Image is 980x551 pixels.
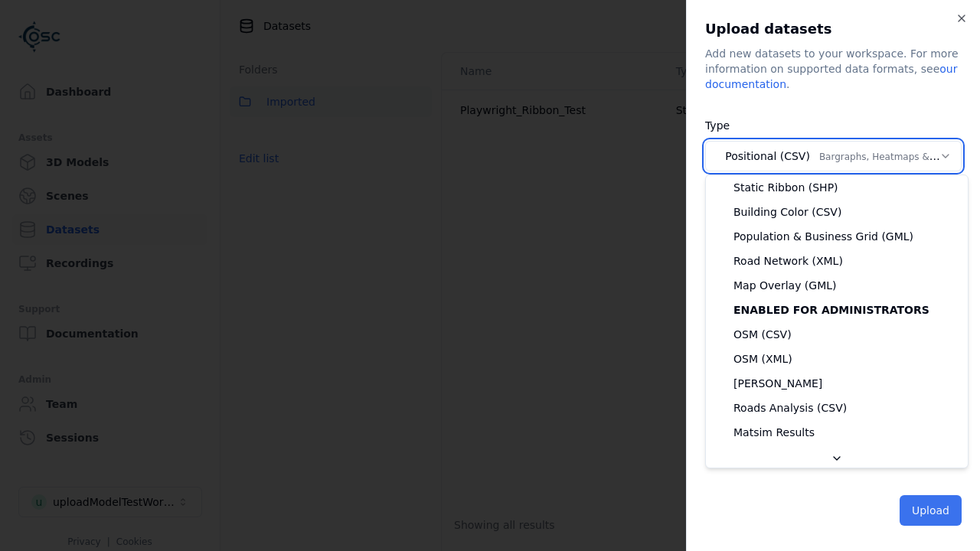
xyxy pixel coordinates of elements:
span: Map Overlay (GML) [733,278,837,293]
span: OSM (CSV) [733,327,792,342]
div: Enabled for administrators [709,298,965,322]
span: OSM (XML) [733,351,792,367]
span: [PERSON_NAME] [733,376,822,391]
span: Building Color (CSV) [733,204,841,220]
span: Matsim Results [733,425,815,440]
span: Static Ribbon (SHP) [733,180,838,195]
span: Road Network (XML) [733,253,843,269]
span: Population & Business Grid (GML) [733,229,913,244]
span: Roads Analysis (CSV) [733,400,847,416]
